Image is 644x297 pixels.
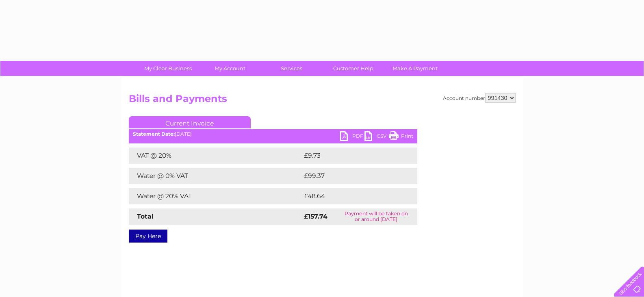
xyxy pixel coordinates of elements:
a: My Clear Business [134,61,202,76]
a: Print [389,131,413,143]
a: PDF [340,131,364,143]
strong: £157.74 [304,212,327,220]
a: Current Invoice [129,116,251,128]
td: £48.64 [302,188,401,204]
td: £99.37 [302,168,401,184]
a: My Account [196,61,263,76]
td: Water @ 20% VAT [129,188,302,204]
a: Make A Payment [382,61,449,76]
a: Pay Here [129,230,167,243]
div: Account number [443,93,516,103]
strong: Total [137,212,154,220]
h2: Bills and Payments [129,93,516,108]
a: Services [258,61,325,76]
td: Payment will be taken on or around [DATE] [335,208,417,225]
a: Customer Help [320,61,387,76]
a: CSV [364,131,389,143]
td: VAT @ 20% [129,147,302,164]
td: Water @ 0% VAT [129,168,302,184]
b: Statement Date: [133,131,175,137]
td: £9.73 [302,147,398,164]
div: [DATE] [129,131,417,137]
